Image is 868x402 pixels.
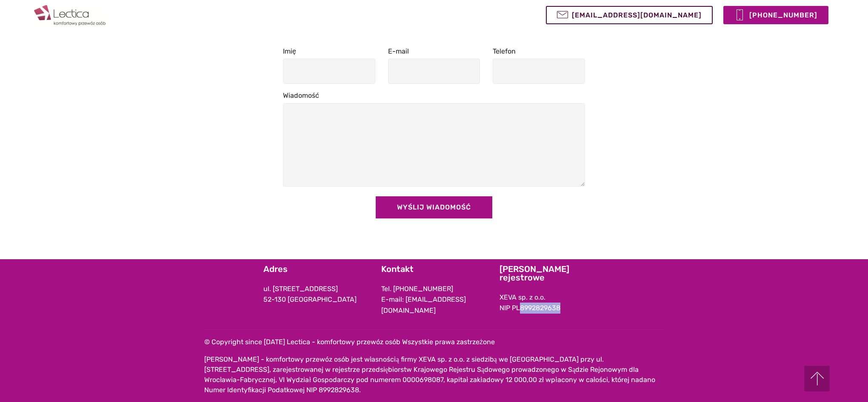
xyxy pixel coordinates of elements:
[546,6,713,24] a: [EMAIL_ADDRESS][DOMAIN_NAME]
[263,265,369,280] h5: Adres
[263,283,369,305] p: ul. [STREET_ADDRESS] 52-130 [GEOGRAPHIC_DATA]
[500,292,605,314] p: XEVA sp. z o.o. NIP PL8992829638
[500,265,605,289] h5: [PERSON_NAME] rejestrowe
[34,5,106,25] img: Lectica-komfortowy przewóz osób
[283,46,296,57] label: Imię
[381,265,487,280] h5: Kontakt
[376,196,492,218] button: WYŚLIJ WIADOMOŚĆ
[204,337,664,348] p: © Copyright since [DATE] Lectica - komfortowy przewóz osób Wszystkie prawa zastrzeżone
[283,91,319,101] label: Wiadomość
[493,46,516,57] label: Telefon
[723,6,828,24] a: [PHONE_NUMBER]
[388,46,409,57] label: E-mail
[204,354,664,395] p: [PERSON_NAME] - komfortowy przewóz osób jest własnością firmy XEVA sp. z o.o. z siedzibą we [GEOG...
[381,283,487,316] p: Tel. [PHONE_NUMBER] E-mail: [EMAIL_ADDRESS][DOMAIN_NAME]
